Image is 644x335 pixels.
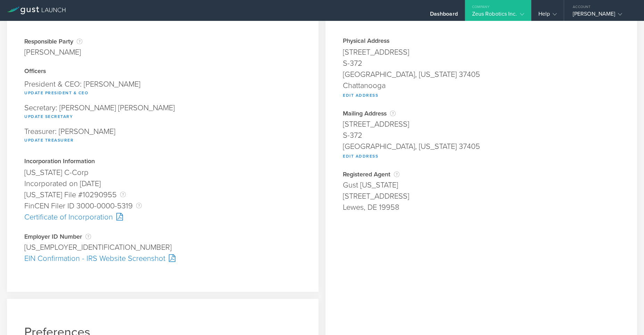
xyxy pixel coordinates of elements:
[430,10,458,21] div: Dashboard
[343,119,620,130] div: [STREET_ADDRESS]
[343,180,620,191] div: Gust [US_STATE]
[24,253,301,264] div: EIN Confirmation - IRS Website Screenshot
[24,101,301,124] div: Secretary: [PERSON_NAME] [PERSON_NAME]
[343,38,620,45] div: Physical Address
[24,158,301,165] div: Incorporation Information
[24,242,301,253] div: [US_EMPLOYER_IDENTIFICATION_NUMBER]
[472,10,524,21] div: Zeus Robotics Inc.
[343,202,620,213] div: Lewes, DE 19958
[343,191,620,202] div: [STREET_ADDRESS]
[24,68,301,75] div: Officers
[24,47,82,58] div: [PERSON_NAME]
[24,167,301,178] div: [US_STATE] C-Corp
[343,80,620,91] div: Chattanooga
[24,112,73,121] button: Update Secretary
[24,200,301,212] div: FinCEN Filer ID 3000-0000-5319
[343,152,378,160] button: Edit Address
[24,124,301,148] div: Treasurer: [PERSON_NAME]
[24,233,301,240] div: Employer ID Number
[538,10,557,21] div: Help
[24,77,301,101] div: President & CEO: [PERSON_NAME]
[24,89,88,97] button: Update President & CEO
[24,136,74,144] button: Update Treasurer
[343,58,620,69] div: S-372
[343,110,620,117] div: Mailing Address
[24,178,301,189] div: Incorporated on [DATE]
[343,130,620,141] div: S-372
[343,171,620,178] div: Registered Agent
[609,302,644,335] iframe: Chat Widget
[573,10,632,21] div: [PERSON_NAME]
[24,189,301,200] div: [US_STATE] File #10290955
[24,38,82,45] div: Responsible Party
[343,141,620,152] div: [GEOGRAPHIC_DATA], [US_STATE] 37405
[343,69,620,80] div: [GEOGRAPHIC_DATA], [US_STATE] 37405
[343,91,378,99] button: Edit Address
[343,47,620,58] div: [STREET_ADDRESS]
[24,212,301,223] div: Certificate of Incorporation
